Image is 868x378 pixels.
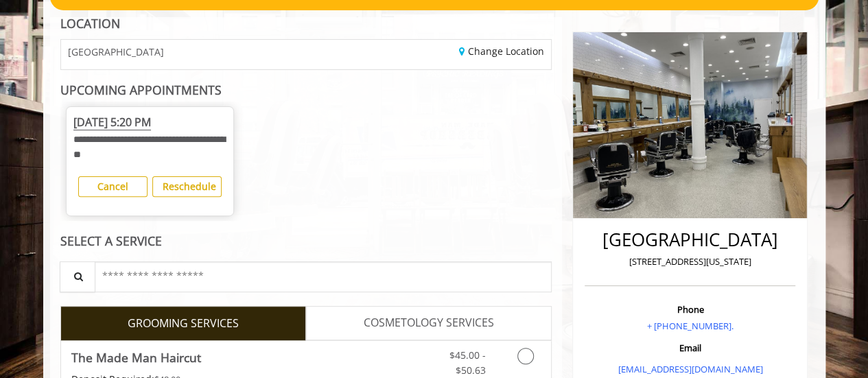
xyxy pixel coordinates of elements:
[588,255,792,269] p: [STREET_ADDRESS][US_STATE]
[60,15,120,32] b: LOCATION
[364,314,494,332] span: COSMETOLOGY SERVICES
[68,47,164,57] span: [GEOGRAPHIC_DATA]
[449,349,485,377] span: $45.00 - $50.63
[459,45,544,58] a: Change Location
[60,261,95,292] button: Service Search
[73,115,151,130] span: [DATE] 5:20 PM
[647,320,734,332] a: + [PHONE_NUMBER].
[78,176,148,196] button: Cancel
[588,343,792,353] h3: Email
[618,363,762,375] a: [EMAIL_ADDRESS][DOMAIN_NAME]
[60,82,222,98] b: UPCOMING APPOINTMENTS
[163,180,216,193] b: Reschedule
[60,235,552,248] div: SELECT A SERVICE
[152,176,222,196] button: Reschedule
[128,315,239,333] span: GROOMING SERVICES
[588,305,792,314] h3: Phone
[97,180,128,193] b: Cancel
[71,348,201,367] b: The Made Man Haircut
[588,230,792,250] h2: [GEOGRAPHIC_DATA]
